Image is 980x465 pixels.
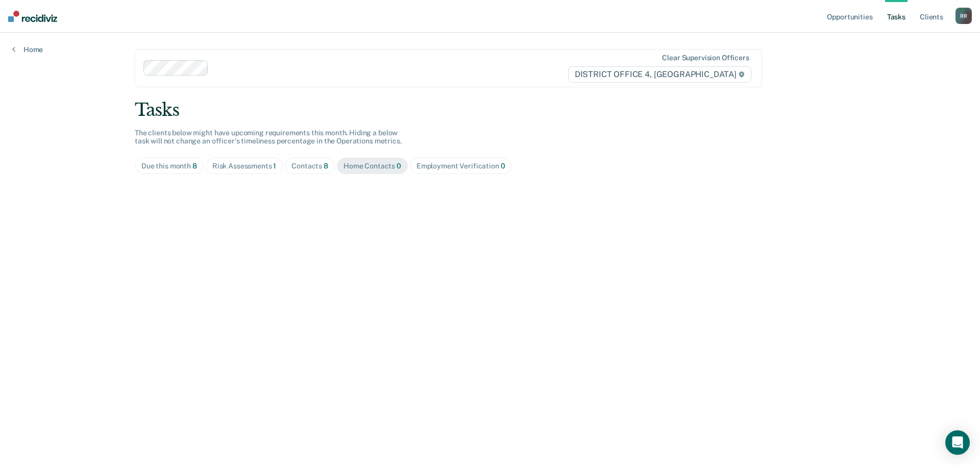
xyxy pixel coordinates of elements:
span: 8 [192,162,197,170]
div: Contacts [291,162,328,170]
span: 8 [324,162,328,170]
span: The clients below might have upcoming requirements this month. Hiding a below task will not chang... [135,129,402,145]
div: Employment Verification [416,162,505,170]
div: Due this month [141,162,197,170]
div: Tasks [135,100,845,120]
div: Clear supervision officers [662,54,749,62]
a: Home [12,45,43,54]
span: DISTRICT OFFICE 4, [GEOGRAPHIC_DATA] [568,66,751,83]
span: 0 [501,162,505,170]
img: Recidiviz [8,11,57,22]
div: Risk Assessments [212,162,277,170]
span: 1 [273,162,276,170]
div: R R [955,8,972,24]
button: RR [955,8,972,24]
span: 0 [397,162,401,170]
div: Home Contacts [344,162,401,170]
div: Open Intercom Messenger [945,430,970,455]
